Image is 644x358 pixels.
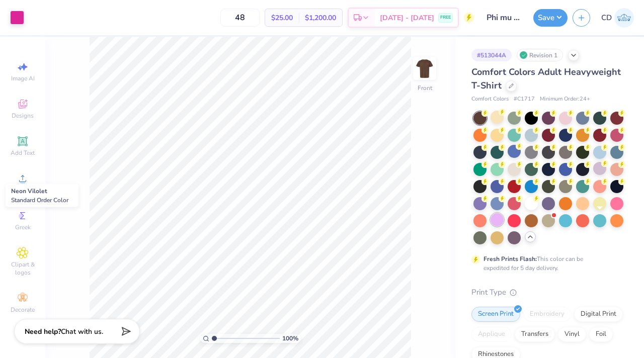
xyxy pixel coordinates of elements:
span: Designs [12,112,34,120]
div: Embroidery [523,307,571,322]
input: – – [220,9,260,27]
span: Standard Order Color [11,196,68,204]
span: CD [601,12,612,24]
div: # 513044A [471,49,512,61]
div: Revision 1 [517,49,563,61]
div: Screen Print [471,307,520,322]
div: Vinyl [558,327,586,342]
strong: Need help? [25,327,61,336]
span: $25.00 [271,13,293,23]
strong: Fresh Prints Flash: [484,255,537,263]
div: Print Type [471,287,624,298]
span: Greek [15,223,31,231]
span: [DATE] - [DATE] [380,13,434,23]
span: Comfort Colors [471,95,509,104]
span: 100 % [282,334,298,343]
img: Front [415,58,435,78]
a: CD [601,8,634,28]
div: Applique [471,327,512,342]
button: Save [533,9,568,27]
div: This color can be expedited for 5 day delivery. [484,254,607,273]
span: Clipart & logos [5,260,40,277]
input: Untitled Design [479,8,528,28]
div: Transfers [515,327,555,342]
span: Image AI [11,74,35,82]
span: Decorate [11,306,35,314]
div: Front [418,83,432,93]
div: Neon Vilolet [6,184,78,207]
div: Foil [589,327,613,342]
span: Add Text [11,149,35,157]
div: Digital Print [574,307,623,322]
span: Chat with us. [61,327,103,336]
img: Colby Duncan [614,8,634,28]
span: Comfort Colors Adult Heavyweight T-Shirt [471,66,621,92]
span: $1,200.00 [305,13,336,23]
span: FREE [440,14,451,21]
span: # C1717 [514,95,535,104]
span: Minimum Order: 24 + [540,95,590,104]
